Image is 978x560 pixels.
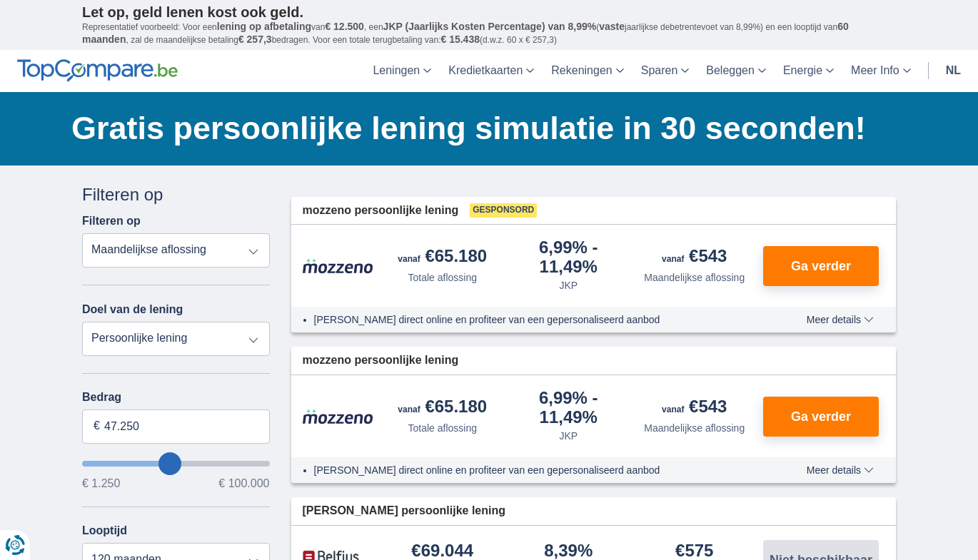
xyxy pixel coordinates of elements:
[94,418,100,434] span: €
[796,464,884,476] button: Meer details
[398,398,487,418] div: €65.180
[82,391,270,404] label: Bedrag
[303,352,459,369] span: mozzeno persoonlijke lening
[807,465,874,475] span: Meer details
[599,21,625,32] span: vaste
[218,478,269,489] span: € 100.000
[398,248,487,268] div: €65.180
[82,4,896,21] p: Let op, geld lenen kost ook geld.
[543,50,632,92] a: Rekeningen
[71,106,896,151] h1: Gratis persoonlijke lening simulatie in 30 seconden!
[303,203,459,219] span: mozzeno persoonlijke lening
[644,270,745,285] div: Maandelijkse aflossing
[440,34,480,45] span: € 15.438
[763,246,879,286] button: Ga verder
[408,270,477,285] div: Totale aflossing
[807,315,874,325] span: Meer details
[303,258,374,274] img: product.pl.alt Mozzeno
[842,50,919,92] a: Meer Info
[303,503,505,519] span: [PERSON_NAME] persoonlijke lening
[314,463,755,477] li: [PERSON_NAME] direct online en profiteer van een gepersonaliseerd aanbod
[82,215,141,228] label: Filteren op
[796,314,884,325] button: Meer details
[17,59,178,82] img: TopCompare
[408,421,477,435] div: Totale aflossing
[511,390,626,426] div: 6,99%
[325,21,364,32] span: € 12.500
[238,34,272,45] span: € 257,3
[697,50,775,92] a: Beleggen
[644,421,745,435] div: Maandelijkse aflossing
[662,398,727,418] div: €543
[364,50,440,92] a: Leningen
[82,524,127,537] label: Looptijd
[775,50,842,92] a: Energie
[559,278,578,292] div: JKP
[314,312,755,327] li: [PERSON_NAME] direct online en profiteer van een gepersonaliseerd aanbod
[511,239,626,275] div: 6,99%
[82,478,120,489] span: € 1.250
[559,429,578,443] div: JKP
[937,50,969,92] a: nl
[791,260,851,273] span: Ga verder
[82,183,270,207] div: Filteren op
[470,203,537,218] span: Gesponsord
[763,397,879,437] button: Ga verder
[303,409,374,424] img: product.pl.alt Mozzeno
[383,21,597,32] span: JKP (Jaarlijks Kosten Percentage) van 8,99%
[662,248,727,268] div: €543
[82,461,270,467] input: wantToBorrow
[791,410,851,423] span: Ga verder
[440,50,543,92] a: Kredietkaarten
[632,50,698,92] a: Sparen
[217,21,311,32] span: lening op afbetaling
[82,303,183,316] label: Doel van de lening
[82,21,896,46] p: Representatief voorbeeld: Voor een van , een ( jaarlijkse debetrentevoet van 8,99%) en een loopti...
[82,21,849,45] span: 60 maanden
